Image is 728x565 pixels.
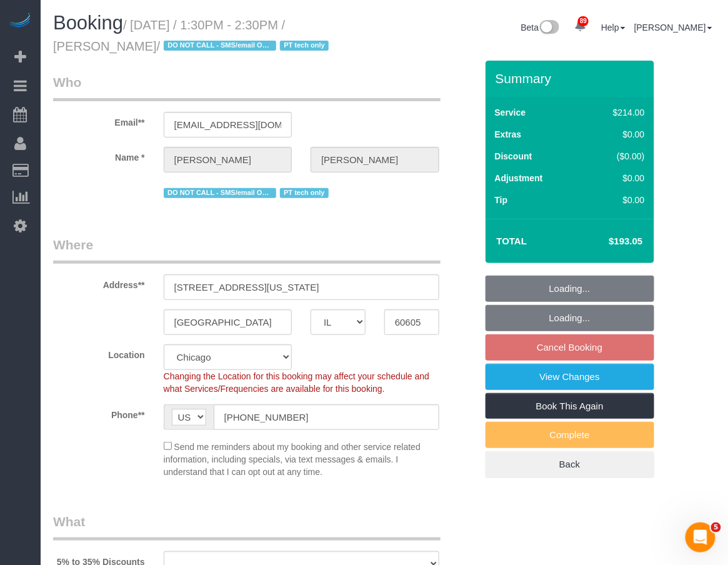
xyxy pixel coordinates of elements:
a: Back [486,451,654,477]
label: Adjustment [495,172,543,184]
a: Help [601,22,626,32]
input: Zip Code** [384,309,439,335]
span: 89 [578,16,589,26]
span: Booking [53,12,123,34]
a: Book This Again [486,393,654,419]
div: $0.00 [587,194,645,206]
div: $0.00 [587,128,645,141]
label: Extras [495,128,522,141]
legend: Who [53,73,441,101]
a: [PERSON_NAME] [634,22,712,32]
div: ($0.00) [587,150,645,162]
a: Beta [521,22,560,32]
span: / [157,39,333,53]
span: 5 [711,522,721,532]
input: Last Name* [311,147,439,172]
span: DO NOT CALL - SMS/email ONLY! [164,41,276,51]
legend: What [53,512,441,541]
div: $214.00 [587,106,645,119]
div: $0.00 [587,172,645,184]
small: / [DATE] / 1:30PM - 2:30PM / [PERSON_NAME] [53,18,332,53]
label: Service [495,106,526,119]
a: View Changes [486,364,654,390]
label: Location [44,344,154,361]
a: 89 [568,12,592,40]
h4: $193.05 [571,236,642,247]
img: Automaid Logo [7,12,32,30]
span: PT tech only [280,188,329,198]
strong: Total [497,236,527,246]
span: DO NOT CALL - SMS/email ONLY! [164,188,276,198]
input: First Name** [164,147,292,172]
span: Send me reminders about my booking and other service related information, including specials, via... [164,442,421,477]
h3: Summary [496,71,648,86]
img: New interface [539,20,559,36]
label: Discount [495,150,532,162]
span: PT tech only [280,41,329,51]
label: Tip [495,194,508,206]
span: Changing the Location for this booking may affect your schedule and what Services/Frequencies are... [164,371,429,394]
iframe: Intercom live chat [686,522,716,552]
legend: Where [53,236,441,264]
label: Name * [44,147,154,164]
